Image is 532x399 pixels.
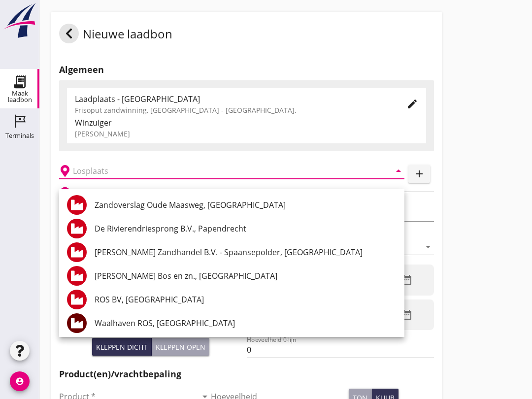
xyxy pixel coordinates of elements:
input: Hoeveelheid 0-lijn [247,342,434,358]
div: Frisoput zandwinning, [GEOGRAPHIC_DATA] - [GEOGRAPHIC_DATA]. [75,105,391,115]
input: Losplaats [73,163,377,179]
div: [PERSON_NAME] Zandhandel B.V. - Spaansepolder, [GEOGRAPHIC_DATA] [95,246,397,258]
i: add [413,168,425,180]
i: date_range [401,274,413,286]
div: Waalhaven ROS, [GEOGRAPHIC_DATA] [95,317,397,329]
div: Terminals [5,133,34,139]
div: Kleppen open [156,342,205,352]
div: Winzuiger [75,117,418,129]
i: account_circle [10,371,30,391]
i: arrow_drop_down [393,165,404,177]
img: logo-small.a267ee39.svg [2,2,37,39]
h2: Beladen vaartuig [75,187,125,196]
h2: Algemeen [59,63,434,76]
div: De Rivierendriesprong B.V., Papendrecht [95,223,397,234]
i: date_range [401,309,413,321]
div: [PERSON_NAME] [75,129,418,139]
button: Kleppen open [152,338,209,356]
button: Kleppen dicht [92,338,152,356]
h2: Product(en)/vrachtbepaling [59,367,434,381]
div: ROS BV, [GEOGRAPHIC_DATA] [95,294,397,305]
div: Nieuwe laadbon [59,24,172,47]
i: edit [406,98,418,110]
i: arrow_drop_down [422,241,434,253]
div: [PERSON_NAME] Bos en zn., [GEOGRAPHIC_DATA] [95,270,397,282]
div: Kleppen dicht [96,342,147,352]
div: Zandoverslag Oude Maasweg, [GEOGRAPHIC_DATA] [95,199,397,211]
div: Laadplaats - [GEOGRAPHIC_DATA] [75,93,391,105]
